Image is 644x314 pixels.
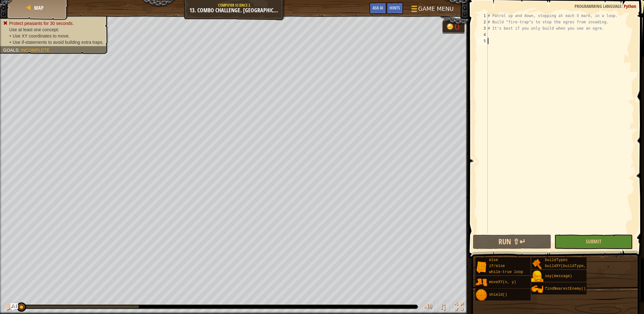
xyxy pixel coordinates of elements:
div: 2 [477,19,488,25]
span: say(message) [545,274,572,278]
span: ♫ [439,302,446,311]
span: Submit [586,238,601,245]
img: portrait.png [475,276,487,288]
button: ♫ [438,301,450,314]
span: Incomplete [21,48,50,53]
span: shield() [489,293,507,297]
span: Goals [3,48,18,53]
span: : [622,3,624,9]
span: Use at least one concept: [9,27,59,32]
div: 0 [455,22,461,31]
button: Adjust volume [422,301,435,314]
button: Run ⇧↵ [473,235,551,249]
img: portrait.png [531,270,543,282]
div: 4 [477,32,488,38]
button: Submit [554,235,633,249]
span: Hints [390,5,400,11]
span: : [18,48,21,53]
span: if/else [489,264,505,268]
span: Protect peasants for 30 seconds. [9,21,74,26]
li: Use if-statements to avoid building extra traps. [9,39,104,45]
a: Map [32,4,44,11]
button: Ask AI [10,303,18,311]
img: portrait.png [531,283,543,295]
li: Use XY coordinates to move. [9,33,104,39]
button: Ask AI [369,3,386,14]
span: Programming language [575,3,622,9]
li: Use at least one concept: [3,26,104,33]
span: Ask AI [373,5,383,11]
span: else [489,258,498,262]
span: Use XY coordinates to move. [13,33,70,38]
span: Use if-statements to avoid building extra traps. [13,40,104,45]
div: 1 [477,13,488,19]
div: 3 [477,25,488,32]
i: • [9,33,11,38]
i: • [9,40,11,45]
span: moveXY(x, y) [489,280,516,284]
span: buildTypes [545,258,568,262]
span: Game Menu [418,5,454,13]
span: Map [34,4,44,11]
span: Python [624,3,636,9]
button: Ctrl + P: Pause [3,301,16,314]
li: Protect peasants for 30 seconds. [3,20,104,26]
button: Toggle fullscreen [453,301,465,314]
span: findNearestEnemy() [545,287,586,291]
button: Game Menu [406,3,457,17]
span: buildXY(buildType, x, y) [545,264,599,268]
img: portrait.png [475,261,487,273]
div: 5 [477,38,488,44]
img: portrait.png [475,289,487,301]
span: while-true loop [489,270,523,274]
img: portrait.png [531,258,543,270]
div: Team 'humans' has 0 gold. [442,20,465,34]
